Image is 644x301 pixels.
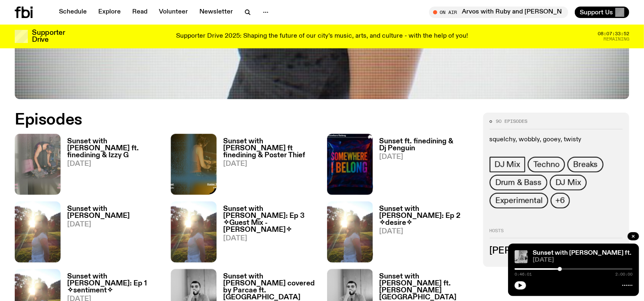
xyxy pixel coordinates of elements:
[67,138,161,159] h3: Sunset with [PERSON_NAME] ft. finedining & Izzy G
[533,257,633,263] span: [DATE]
[580,9,613,16] span: Support Us
[575,7,629,18] button: Support Us
[61,206,161,263] a: Sunset with [PERSON_NAME][DATE]
[380,228,473,235] span: [DATE]
[67,206,161,220] h3: Sunset with [PERSON_NAME]
[556,196,565,205] span: +6
[32,29,65,43] h3: Supporter Drive
[217,138,317,195] a: Sunset with [PERSON_NAME] ft finedining & Poster Thief[DATE]
[429,7,568,18] button: On AirArvos with Ruby and [PERSON_NAME]
[15,113,421,127] h2: Episodes
[380,206,473,226] h3: Sunset with [PERSON_NAME]: Ep 2 ✧desire✧
[490,175,547,190] a: Drum & Bass
[380,273,473,301] h3: Sunset with [PERSON_NAME] ft. [PERSON_NAME][GEOGRAPHIC_DATA]
[573,160,598,169] span: Breaks
[603,37,629,41] span: Remaining
[533,160,560,169] span: Techno
[598,32,629,36] span: 08:07:33:52
[67,161,161,167] span: [DATE]
[194,7,238,18] a: Newsletter
[515,272,532,276] span: 0:46:01
[490,228,623,238] h2: Hosts
[223,235,317,242] span: [DATE]
[380,138,473,152] h3: Sunset ft. finedining & Dj Penguin
[154,7,193,18] a: Volunteer
[54,7,92,18] a: Schedule
[223,161,317,167] span: [DATE]
[490,193,549,208] a: Experimental
[61,138,161,195] a: Sunset with [PERSON_NAME] ft. finedining & Izzy G[DATE]
[93,7,126,18] a: Explore
[223,138,317,159] h3: Sunset with [PERSON_NAME] ft finedining & Poster Thief
[223,273,317,301] h3: Sunset with [PERSON_NAME] covered by Parcae ft. [GEOGRAPHIC_DATA]
[495,160,520,169] span: DJ Mix
[380,154,473,161] span: [DATE]
[217,206,317,263] a: Sunset with [PERSON_NAME]: Ep 3 ✧Guest Mix - [PERSON_NAME]✧[DATE]
[495,178,542,187] span: Drum & Bass
[67,273,161,294] h3: Sunset with [PERSON_NAME]: Ep 1 ✧sentiment✧
[373,138,473,195] a: Sunset ft. finedining & Dj Penguin[DATE]
[67,221,161,228] span: [DATE]
[176,33,468,40] p: Supporter Drive 2025: Shaping the future of our city’s music, arts, and culture - with the help o...
[490,136,623,143] p: squelchy, wobbly, gooey, twisty
[127,7,152,18] a: Read
[615,272,633,276] span: 2:00:00
[373,206,473,263] a: Sunset with [PERSON_NAME]: Ep 2 ✧desire✧[DATE]
[528,157,565,172] a: Techno
[495,196,543,205] span: Experimental
[556,178,581,187] span: DJ Mix
[223,206,317,233] h3: Sunset with [PERSON_NAME]: Ep 3 ✧Guest Mix - [PERSON_NAME]✧
[490,247,623,256] h3: [PERSON_NAME]
[551,193,570,208] button: +6
[550,175,587,190] a: DJ Mix
[567,157,603,172] a: Breaks
[496,119,528,124] span: 90 episodes
[490,157,525,172] a: DJ Mix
